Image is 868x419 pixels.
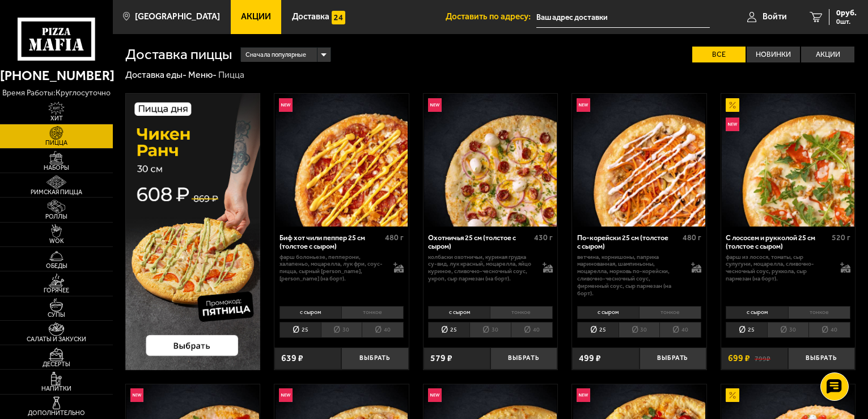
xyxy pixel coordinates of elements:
[321,322,362,338] li: 30
[726,306,787,319] li: с сыром
[722,94,854,227] img: С лососем и рукколой 25 см (толстое с сыром)
[726,98,739,112] img: Акционный
[640,347,706,370] button: Выбрать
[832,233,850,242] span: 520 г
[767,322,808,338] li: 30
[424,94,558,227] a: НовинкаОхотничья 25 см (толстое с сыром)
[280,254,384,283] p: фарш болоньезе, пепперони, халапеньо, моцарелла, лук фри, соус-пицца, сырный [PERSON_NAME], [PERS...
[469,322,511,338] li: 30
[125,69,187,80] a: Доставка еды-
[245,47,306,64] span: Сначала популярные
[241,12,271,21] span: Акции
[683,233,701,242] span: 480 г
[726,388,739,402] img: Акционный
[280,306,341,319] li: с сыром
[721,94,856,227] a: АкционныйНовинкаС лососем и рукколой 25 см (толстое с сыром)
[446,12,536,21] span: Доставить по адресу:
[424,94,557,227] img: Охотничья 25 см (толстое с сыром)
[577,322,619,338] li: 25
[577,254,682,298] p: ветчина, корнишоны, паприка маринованная, шампиньоны, моцарелла, морковь по-корейски, сливочно-че...
[726,322,767,338] li: 25
[577,233,680,251] div: По-корейски 25 см (толстое с сыром)
[577,98,590,112] img: Новинка
[836,18,857,25] span: 0 шт.
[332,11,345,24] img: 15daf4d41897b9f0e9f617042186c801.svg
[490,347,557,370] button: Выбрать
[430,354,452,363] span: 579 ₽
[279,98,293,112] img: Новинка
[281,354,303,363] span: 639 ₽
[341,306,404,319] li: тонкое
[536,7,710,28] input: Ваш адрес доставки
[788,306,850,319] li: тонкое
[280,233,382,251] div: Биф хот чили пеппер 25 см (толстое с сыром)
[788,347,855,370] button: Выбрать
[747,47,800,63] label: Новинки
[801,47,854,63] label: Акции
[428,306,490,319] li: с сыром
[639,306,701,319] li: тонкое
[755,354,770,363] s: 799 ₽
[279,388,293,402] img: Новинка
[579,354,601,363] span: 499 ₽
[577,306,639,319] li: с сыром
[362,322,404,338] li: 40
[728,354,750,363] span: 699 ₽
[341,347,408,370] button: Выбрать
[218,69,244,81] div: Пицца
[125,47,232,62] h1: Доставка пиццы
[490,306,552,319] li: тонкое
[659,322,701,338] li: 40
[726,254,831,283] p: фарш из лосося, томаты, сыр сулугуни, моцарелла, сливочно-чесночный соус, руккола, сыр пармезан (...
[619,322,660,338] li: 30
[428,254,533,283] p: колбаски охотничьи, куриная грудка су-вид, лук красный, моцарелла, яйцо куриное, сливочно-чесночн...
[428,322,469,338] li: 25
[428,233,531,251] div: Охотничья 25 см (толстое с сыром)
[726,118,739,131] img: Новинка
[511,322,553,338] li: 40
[130,388,144,402] img: Новинка
[808,322,850,338] li: 40
[573,94,706,227] img: По-корейски 25 см (толстое с сыром)
[385,233,404,242] span: 480 г
[274,94,409,227] a: НовинкаБиф хот чили пеппер 25 см (толстое с сыром)
[572,94,706,227] a: НовинкаПо-корейски 25 см (толстое с сыром)
[280,322,321,338] li: 25
[428,98,442,112] img: Новинка
[726,233,828,251] div: С лососем и рукколой 25 см (толстое с сыром)
[577,388,590,402] img: Новинка
[428,388,442,402] img: Новинка
[135,12,220,21] span: [GEOGRAPHIC_DATA]
[534,233,553,242] span: 430 г
[763,12,787,21] span: Войти
[276,94,408,227] img: Биф хот чили пеппер 25 см (толстое с сыром)
[836,9,857,17] span: 0 руб.
[292,12,329,21] span: Доставка
[692,47,746,63] label: Все
[188,69,217,80] a: Меню-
